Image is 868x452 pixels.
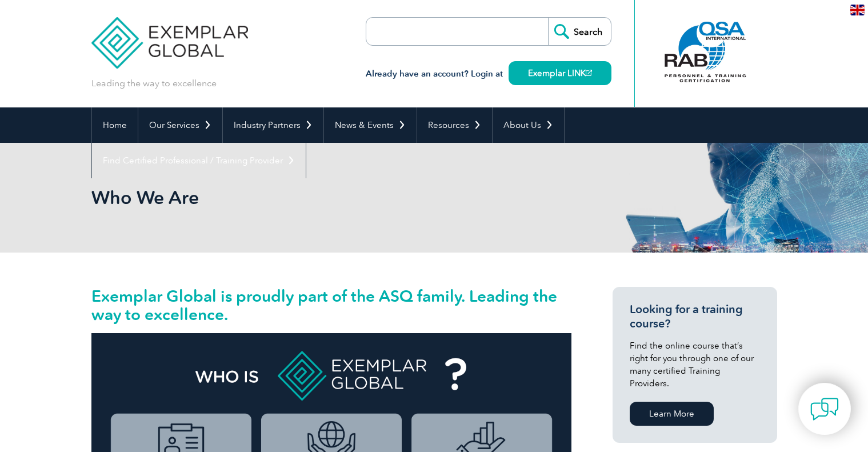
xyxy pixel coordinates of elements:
img: contact-chat.png [810,395,839,423]
a: Home [92,107,138,143]
p: Leading the way to excellence [91,77,217,90]
p: Find the online course that’s right for you through one of our many certified Training Providers. [630,339,760,390]
a: News & Events [324,107,417,143]
a: Exemplar LINK [509,61,611,85]
h2: Exemplar Global is proudly part of the ASQ family. Leading the way to excellence. [91,287,571,323]
h3: Looking for a training course? [630,302,760,331]
a: Industry Partners [223,107,323,143]
a: Find Certified Professional / Training Provider [92,143,306,178]
a: Learn More [630,402,714,426]
a: Our Services [138,107,222,143]
h2: Who We Are [91,189,571,207]
input: Search [548,18,611,45]
img: open_square.png [586,70,592,76]
a: Resources [417,107,492,143]
a: About Us [493,107,564,143]
h3: Already have an account? Login at [366,67,611,81]
img: en [850,5,865,15]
